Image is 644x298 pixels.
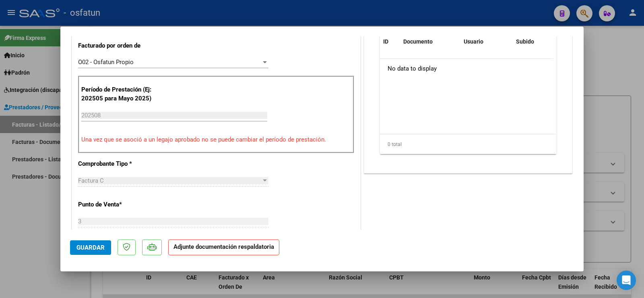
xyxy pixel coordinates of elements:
span: Factura C [78,177,104,184]
datatable-header-cell: Acción [553,33,593,50]
span: Subido [516,38,534,45]
div: Open Intercom Messenger [617,271,636,290]
span: Usuario [464,38,483,45]
p: Período de Prestación (Ej: 202505 para Mayo 2025) [81,85,162,103]
span: Guardar [76,244,105,251]
div: No data to display [380,59,553,79]
datatable-header-cell: ID [380,33,400,50]
datatable-header-cell: Usuario [460,33,513,50]
p: Punto de Venta [78,200,161,209]
datatable-header-cell: Subido [513,33,553,50]
div: DOCUMENTACIÓN RESPALDATORIA [364,6,572,173]
datatable-header-cell: Documento [400,33,460,50]
p: Una vez que se asoció a un legajo aprobado no se puede cambiar el período de prestación. [81,135,351,144]
span: Documento [403,38,433,45]
div: 0 total [380,134,556,154]
span: ID [383,38,388,45]
strong: Adjunte documentación respaldatoria [173,243,274,250]
p: Facturado por orden de [78,41,161,50]
button: Guardar [70,240,111,255]
p: Comprobante Tipo * [78,159,161,169]
span: O02 - Osfatun Propio [78,58,134,66]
